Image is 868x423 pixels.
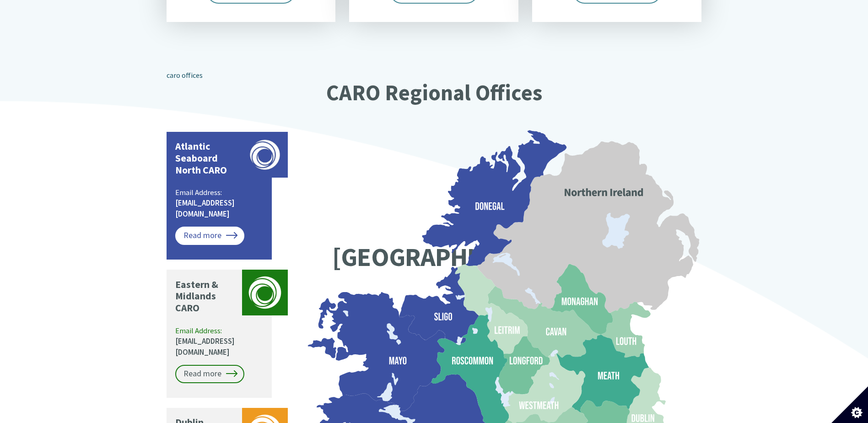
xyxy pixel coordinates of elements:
[175,187,264,220] p: Email Address:
[175,198,235,219] a: [EMAIL_ADDRESS][DOMAIN_NAME]
[167,70,203,80] a: caro offices
[175,325,264,358] p: Email Address:
[831,386,868,423] button: Set cookie preferences
[332,240,566,273] text: [GEOGRAPHIC_DATA]
[167,81,702,105] h2: CARO Regional Offices
[175,336,235,357] a: [EMAIL_ADDRESS][DOMAIN_NAME]
[175,279,237,315] p: Eastern & Midlands CARO
[175,365,244,383] a: Read more
[175,227,244,245] a: Read more
[175,141,237,176] p: Atlantic Seaboard North CARO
